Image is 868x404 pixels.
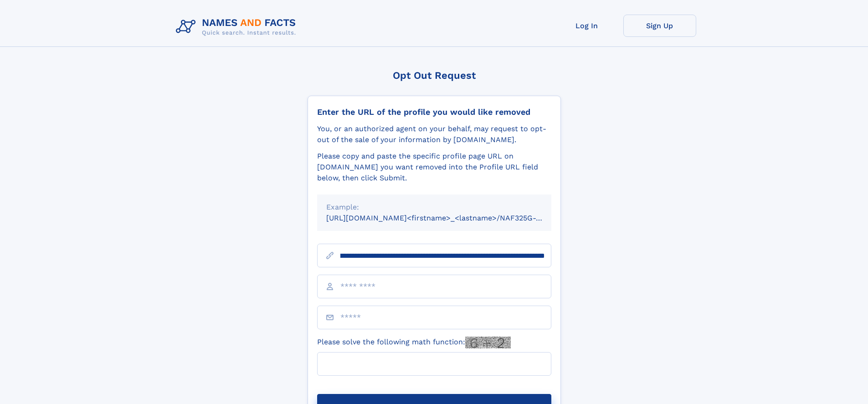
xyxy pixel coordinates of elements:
[326,202,542,213] div: Example:
[317,123,551,145] div: You, or an authorized agent on your behalf, may request to opt-out of the sale of your informatio...
[326,214,569,222] small: [URL][DOMAIN_NAME]<firstname>_<lastname>/NAF325G-xxxxxxxx
[317,107,551,117] div: Enter the URL of the profile you would like removed
[550,15,623,37] a: Log In
[317,337,511,348] label: Please solve the following math function:
[308,70,561,81] div: Opt Out Request
[172,15,303,39] img: Logo Names and Facts
[623,15,696,37] a: Sign Up
[317,151,551,184] div: Please copy and paste the specific profile page URL on [DOMAIN_NAME] you want removed into the Pr...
